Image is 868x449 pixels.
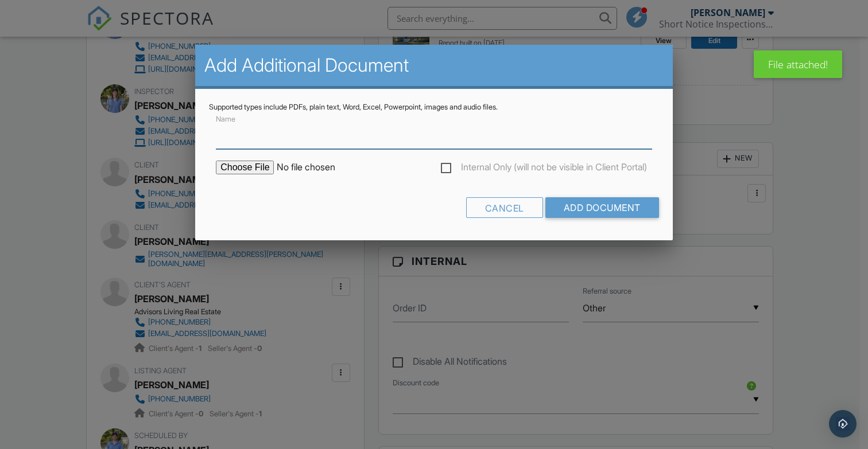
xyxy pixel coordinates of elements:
div: File attached! [754,50,842,78]
h2: Add Additional Document [204,54,664,77]
div: Supported types include PDFs, plain text, Word, Excel, Powerpoint, images and audio files. [209,103,659,112]
label: Name [216,114,235,124]
label: Internal Only (will not be visible in Client Portal) [441,162,647,176]
div: Open Intercom Messenger [829,410,857,438]
input: Add Document [545,197,659,218]
div: Cancel [466,197,543,218]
